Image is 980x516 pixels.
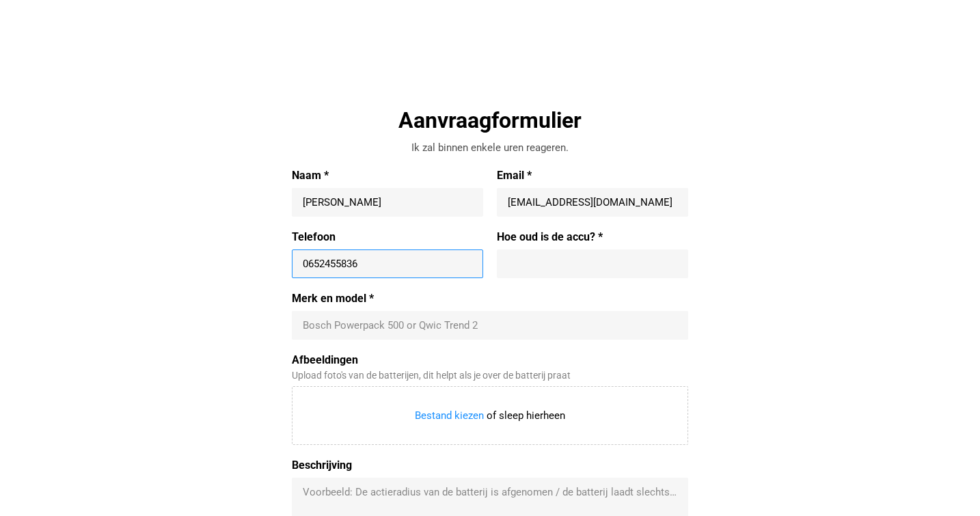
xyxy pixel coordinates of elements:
div: Aanvraagformulier [292,106,688,135]
input: Merk en model * [303,318,677,332]
div: Upload foto's van de batterijen, dit helpt als je over de batterij praat [292,370,688,381]
label: Telefoon [292,230,483,244]
input: Email * [508,195,677,209]
div: Ik zal binnen enkele uren reageren. [292,141,688,155]
label: Afbeeldingen [292,353,688,367]
label: Naam * [292,169,483,182]
label: Merk en model * [292,292,688,305]
label: Hoe oud is de accu? * [497,230,688,244]
input: Naam * [303,195,472,209]
label: Beschrijving [292,459,688,472]
label: Email * [497,169,688,182]
input: +31 647493275 [303,257,472,271]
